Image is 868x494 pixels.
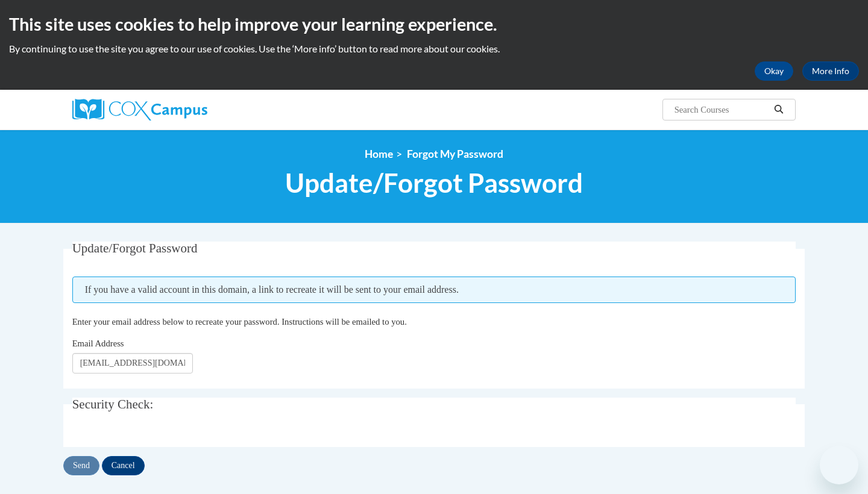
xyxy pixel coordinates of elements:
a: Cox Campus [72,99,301,120]
p: By continuing to use the site you agree to our use of cookies. Use the ‘More info’ button to read... [9,42,859,55]
span: Email Address [72,339,124,348]
button: Okay [755,61,793,81]
input: Email [72,353,193,374]
input: Search Courses [673,102,770,117]
span: Enter your email address below to recreate your password. Instructions will be emailed to you. [72,317,407,327]
input: Cancel [102,456,145,475]
iframe: Button to launch messaging window [820,446,858,484]
span: Forgot My Password [407,148,503,160]
span: Update/Forgot Password [285,167,583,199]
h2: This site uses cookies to help improve your learning experience. [9,12,859,36]
span: Security Check: [72,397,154,411]
a: Home [365,148,393,160]
span: Update/Forgot Password [72,241,198,255]
button: Search [770,102,788,117]
a: More Info [802,61,859,81]
span: If you have a valid account in this domain, a link to recreate it will be sent to your email addr... [72,277,796,303]
img: Cox Campus [72,99,207,120]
